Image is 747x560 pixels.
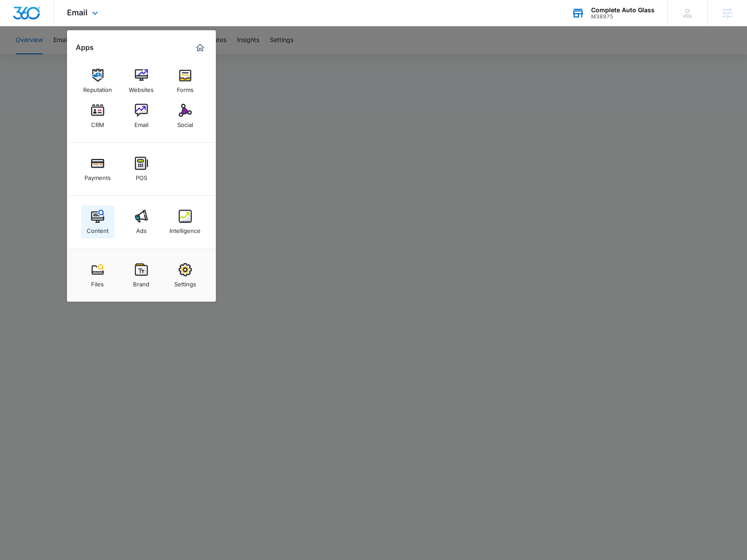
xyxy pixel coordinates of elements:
[83,82,112,93] div: Reputation
[169,259,202,292] a: Settings
[174,276,196,288] div: Settings
[193,41,207,55] a: Marketing 360® Dashboard
[81,259,114,292] a: Files
[81,152,114,186] a: Payments
[169,99,202,133] a: Social
[125,99,158,133] a: Email
[85,170,111,181] div: Payments
[169,64,202,98] a: Forms
[125,64,158,98] a: Websites
[81,205,114,239] a: Content
[125,259,158,292] a: Brand
[129,82,154,93] div: Websites
[177,82,194,93] div: Forms
[133,276,149,288] div: Brand
[81,99,114,133] a: CRM
[76,43,94,52] h2: Apps
[136,223,147,234] div: Ads
[87,223,109,234] div: Content
[169,223,201,234] div: Intelligence
[136,170,147,181] div: POS
[591,7,655,14] div: account name
[67,8,88,17] span: Email
[91,276,104,288] div: Files
[591,14,655,20] div: account id
[134,117,148,128] div: Email
[91,117,104,128] div: CRM
[125,152,158,186] a: POS
[169,205,202,239] a: Intelligence
[125,205,158,239] a: Ads
[81,64,114,98] a: Reputation
[177,117,193,128] div: Social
